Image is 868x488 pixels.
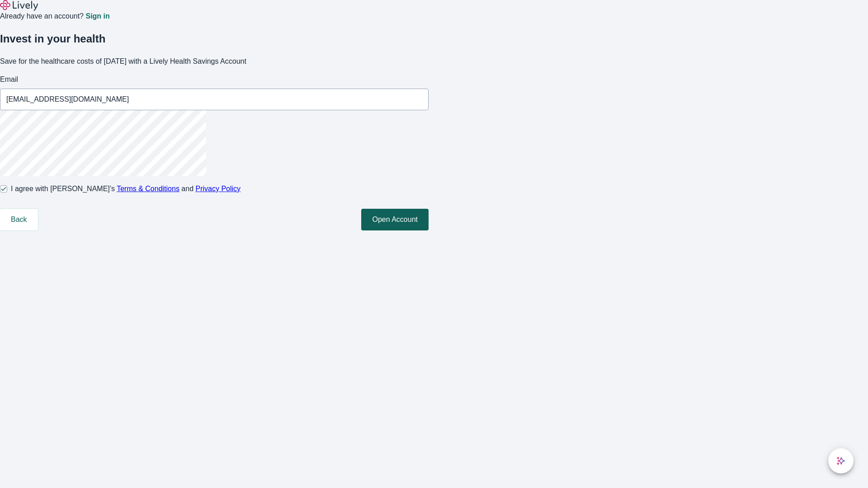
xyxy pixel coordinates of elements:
span: I agree with [PERSON_NAME]’s and [11,183,241,194]
a: Sign in [85,13,109,20]
a: Privacy Policy [196,185,241,192]
button: Open Account [361,209,429,230]
button: chat [828,448,854,474]
svg: Lively AI Assistant [836,456,845,465]
a: Terms & Conditions [117,185,179,192]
